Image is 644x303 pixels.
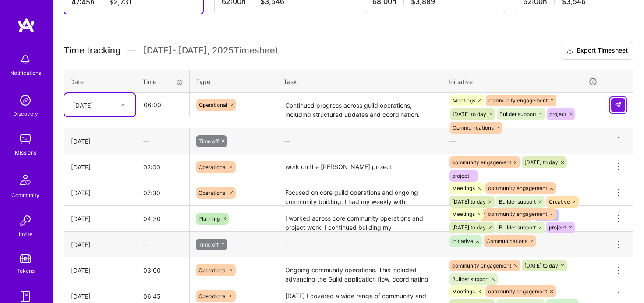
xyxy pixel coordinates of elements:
[499,224,536,231] span: Builder support
[13,109,38,118] div: Discovery
[452,224,486,231] span: [DATE] to day
[198,293,227,299] span: Operational
[566,46,573,56] i: icon Download
[136,233,189,256] div: —
[278,258,441,282] textarea: Ongoing community operations. This included advancing the Guild application flow, coordinating in...
[452,276,489,282] span: Builder support
[524,262,558,269] span: [DATE] to day
[277,70,442,93] th: Task
[136,155,189,179] input: HH:MM
[524,159,558,166] span: [DATE] to day
[71,240,129,249] div: [DATE]
[71,266,129,275] div: [DATE]
[278,155,441,179] textarea: work on the [PERSON_NAME] project
[452,211,475,217] span: Meetings
[198,267,227,274] span: Operational
[452,173,469,179] span: project
[17,266,35,275] div: Tokens
[499,198,536,205] span: Builder support
[18,18,35,33] img: logo
[453,111,486,117] span: [DATE] to day
[17,92,34,109] img: discovery
[71,162,129,172] div: [DATE]
[488,97,548,104] span: community engagement
[452,198,486,205] span: [DATE] to day
[121,103,125,107] i: icon Chevron
[499,111,536,117] span: Builder support
[277,130,442,153] div: —
[615,102,622,109] img: Submit
[452,262,511,269] span: community engagement
[199,102,227,108] span: Operational
[71,214,129,223] div: [DATE]
[17,212,34,229] img: Invite
[452,185,475,191] span: Meetings
[17,130,34,148] img: teamwork
[64,45,120,56] span: Time tracking
[549,111,566,117] span: project
[453,124,494,131] span: Communications
[449,77,598,87] div: Initiative
[17,51,34,68] img: bell
[488,288,547,295] span: community engagement
[71,292,129,301] div: [DATE]
[278,181,441,205] textarea: Focused on core guild operations and ongoing community building. I had my weekly with [PERSON_NAM...
[198,215,220,222] span: Planning
[71,137,129,146] div: [DATE]
[190,70,277,93] th: Type
[278,207,441,231] textarea: I worked across core community operations and project work. I continued building my [PERSON_NAME]...
[137,93,189,116] input: HH:MM
[198,241,219,248] span: Time off
[453,97,475,104] span: Meetings
[10,68,41,78] div: Notifications
[136,259,189,282] input: HH:MM
[611,98,626,112] div: null
[549,198,570,205] span: Creative
[561,42,633,60] button: Export Timesheet
[15,148,36,157] div: Missions
[142,77,183,86] div: Time
[442,130,604,153] div: —
[11,190,39,200] div: Community
[73,100,93,109] div: [DATE]
[198,164,227,170] span: Operational
[488,185,547,191] span: community engagement
[19,229,32,239] div: Invite
[198,190,227,196] span: Operational
[452,288,475,295] span: Meetings
[278,94,441,117] textarea: Continued progress across guild operations, including structured updates and coordination. Dedica...
[136,181,189,204] input: HH:MM
[15,169,36,190] img: Community
[198,138,219,144] span: Time off
[277,233,442,256] div: —
[442,233,604,256] div: —
[452,159,511,166] span: community engagement
[488,211,547,217] span: community engagement
[143,45,278,56] span: [DATE] - [DATE] , 2025 Timesheet
[136,130,189,153] div: —
[136,207,189,230] input: HH:MM
[20,254,31,263] img: tokens
[64,70,136,93] th: Date
[71,188,129,197] div: [DATE]
[549,224,566,231] span: project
